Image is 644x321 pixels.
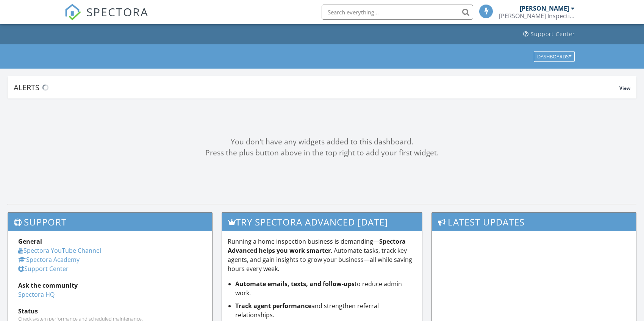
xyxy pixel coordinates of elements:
[64,4,81,20] img: The Best Home Inspection Software - Spectora
[619,85,630,91] span: View
[432,213,636,231] h3: Latest Updates
[235,301,416,319] li: and strengthen referral relationships.
[14,82,619,92] div: Alerts
[534,51,575,62] button: Dashboards
[531,30,575,38] div: Support Center
[235,280,355,288] strong: Automate emails, texts, and follow-ups
[18,255,80,264] a: Spectora Academy
[18,307,202,316] div: Status
[499,12,575,20] div: Kloeker Inspections
[18,237,42,246] strong: General
[18,265,69,273] a: Support Center
[322,5,473,20] input: Search everything...
[235,302,311,310] strong: Track agent performance
[18,281,202,290] div: Ask the community
[520,5,569,12] div: [PERSON_NAME]
[222,213,422,231] h3: Try spectora advanced [DATE]
[18,290,55,299] a: Spectora HQ
[86,4,148,20] span: SPECTORA
[18,246,101,255] a: Spectora YouTube Channel
[228,237,416,273] p: Running a home inspection business is demanding— . Automate tasks, track key agents, and gain ins...
[537,54,571,59] div: Dashboards
[228,237,406,255] strong: Spectora Advanced helps you work smarter
[520,27,578,41] a: Support Center
[64,10,148,26] a: SPECTORA
[8,147,636,158] div: Press the plus button above in the top right to add your first widget.
[235,279,416,298] li: to reduce admin work.
[8,136,636,147] div: You don't have any widgets added to this dashboard.
[8,213,212,231] h3: Support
